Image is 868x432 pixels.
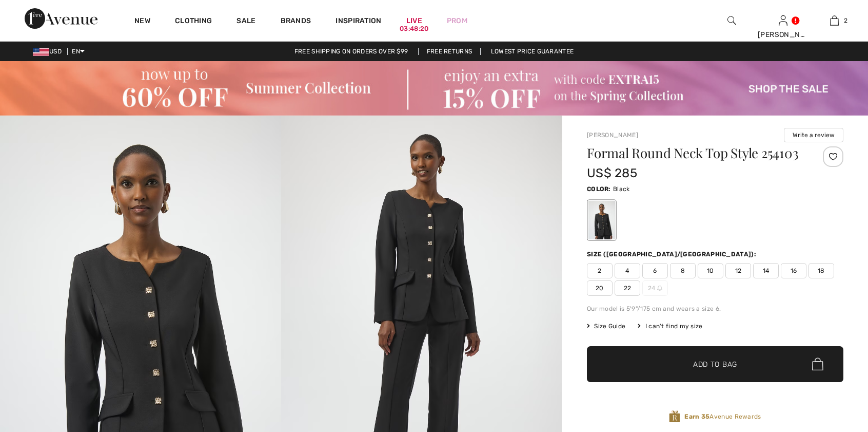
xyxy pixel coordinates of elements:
span: Avenue Rewards [684,412,761,421]
a: Live03:48:20 [406,15,422,26]
div: [PERSON_NAME] [758,29,808,40]
span: 24 [642,280,668,296]
a: 2 [809,14,859,27]
img: ring-m.svg [657,286,662,291]
a: Sale [236,16,255,27]
a: Brands [281,16,311,27]
span: 22 [615,280,640,296]
a: Sign In [779,15,787,25]
span: Inspiration [336,16,381,27]
img: 1ère Avenue [25,8,97,29]
span: Black [613,185,630,193]
a: New [134,16,150,27]
a: Free Returns [418,48,481,55]
h1: Formal Round Neck Top Style 254103 [587,146,801,160]
span: 6 [642,263,668,278]
span: 2 [587,263,613,278]
strong: Earn 35 [684,413,709,420]
span: 8 [670,263,696,278]
div: Size ([GEOGRAPHIC_DATA]/[GEOGRAPHIC_DATA]): [587,250,758,259]
span: 12 [725,263,751,278]
span: Add to Bag [693,359,737,369]
span: 20 [587,280,613,296]
a: Prom [447,15,467,26]
span: US$ 285 [587,166,637,180]
img: My Bag [830,14,839,27]
img: Avenue Rewards [669,410,680,424]
a: Lowest Price Guarantee [483,48,582,55]
div: 03:48:20 [400,24,428,34]
span: 2 [844,16,847,25]
a: Free shipping on orders over $99 [286,48,417,55]
span: Color: [587,185,611,193]
span: 16 [781,263,806,278]
div: Black [588,201,615,239]
span: Size Guide [587,322,625,331]
img: search the website [727,14,736,27]
img: US Dollar [33,48,49,56]
span: 10 [698,263,723,278]
div: I can't find my size [638,322,702,331]
span: 4 [615,263,640,278]
span: 18 [808,263,834,278]
a: [PERSON_NAME] [587,132,638,139]
img: My Info [779,14,787,27]
span: EN [72,48,85,55]
button: Write a review [784,128,843,142]
button: Add to Bag [587,346,843,382]
span: 14 [753,263,779,278]
div: Our model is 5'9"/175 cm and wears a size 6. [587,304,843,313]
a: Clothing [175,16,212,27]
span: USD [33,48,66,55]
